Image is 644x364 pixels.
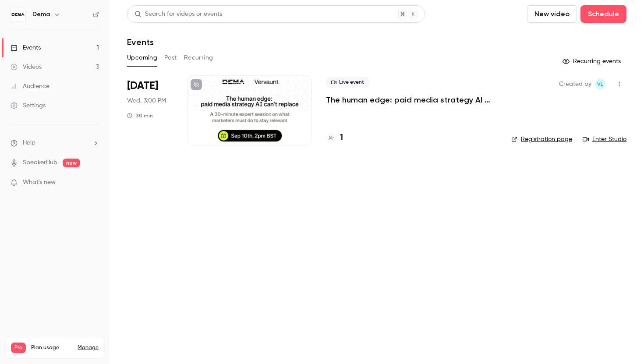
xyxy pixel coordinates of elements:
[11,7,25,21] img: Dema
[184,51,213,65] button: Recurring
[527,5,577,23] button: New video
[32,10,50,19] h6: Dema
[11,343,26,353] span: Pro
[559,79,591,89] span: Created by
[11,138,99,148] li: help-dropdown-opener
[127,51,157,65] button: Upcoming
[23,158,57,167] a: SpeakerHub
[326,132,343,144] a: 1
[127,96,166,105] span: Wed, 3:00 PM
[326,95,497,105] a: The human edge: paid media strategy AI can’t replace
[127,75,173,145] div: Sep 10 Wed, 2:00 PM (Europe/London)
[127,37,154,47] h1: Events
[11,82,50,91] div: Audience
[31,344,72,351] span: Plan usage
[340,132,343,144] h4: 1
[559,54,626,68] button: Recurring events
[127,112,153,119] div: 30 min
[63,159,80,167] span: new
[326,77,369,88] span: Live event
[11,63,42,71] div: Videos
[23,178,56,187] span: What's new
[78,344,99,351] a: Manage
[583,135,626,144] a: Enter Studio
[23,138,35,148] span: Help
[580,5,626,23] button: Schedule
[134,10,222,19] div: Search for videos or events
[11,43,41,52] div: Events
[127,79,158,93] span: [DATE]
[88,179,99,187] iframe: Noticeable Trigger
[597,79,603,89] span: VL
[595,79,605,89] span: Ville Leikas
[511,135,572,144] a: Registration page
[164,51,177,65] button: Past
[11,101,46,110] div: Settings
